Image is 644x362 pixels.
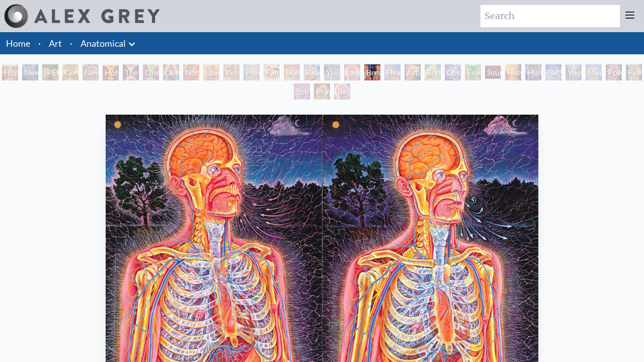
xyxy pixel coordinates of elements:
div: Cosmic Lovers [445,64,461,80]
div: Healing [384,64,400,80]
div: Love Circuit [203,64,219,80]
div: Zena Lotus [223,64,239,80]
div: Holy Grail [103,64,119,80]
div: Spirit Animates the Flesh [294,83,310,100]
div: Family [264,64,280,80]
div: Artist's Hand [405,64,421,80]
div: Mudra [586,64,602,80]
div: Reading [304,64,320,80]
div: Yogi & the Möbius Sphere [566,64,582,80]
div: Be a Good Human Being [334,83,350,100]
div: Networks [545,64,561,80]
div: Holy Fire [505,64,521,80]
div: Praying Hands [314,83,330,100]
div: One Taste [143,64,159,80]
div: Laughing Man [344,64,360,80]
div: Young & Old [324,64,340,80]
div: Boo-boo [284,64,300,80]
div: Breathing [364,64,380,80]
a: Art [49,36,62,50]
div: Contemplation [62,64,78,80]
div: Bond [425,64,441,80]
div: Firewalking [626,64,642,80]
div: Human Geometry [525,64,541,80]
div: Power to the Peaceful [606,64,622,80]
a: Home [6,38,30,49]
div: [PERSON_NAME] & Eve [42,64,58,80]
input: Search [480,5,620,27]
li: · [34,32,45,54]
li: · [66,32,76,54]
a: Anatomical [80,36,126,50]
div: Journey of the Wounded Healer [485,64,501,80]
div: Promise [244,64,260,80]
div: New Man New Woman [83,64,99,80]
div: Hope [2,64,18,80]
div: Emerald Grail [465,64,481,80]
div: The Kiss [123,64,139,80]
div: Ocean of Love Bliss [163,64,179,80]
div: New Man [DEMOGRAPHIC_DATA]: [DEMOGRAPHIC_DATA] Mind [22,64,38,80]
div: Nursing [183,64,199,80]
